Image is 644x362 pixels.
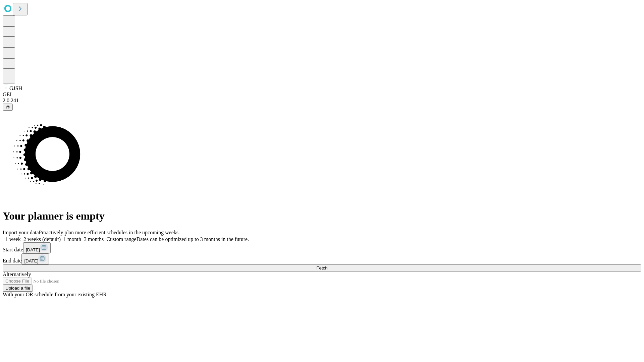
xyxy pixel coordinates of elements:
span: 3 months [84,236,104,242]
div: 2.0.241 [3,98,641,104]
span: Fetch [316,265,327,270]
h1: Your planner is empty [3,210,641,222]
div: GEI [3,92,641,98]
span: GJSH [9,85,22,91]
button: [DATE] [23,242,51,253]
span: Proactively plan more efficient schedules in the upcoming weeks. [39,230,180,235]
button: Fetch [3,264,641,271]
span: [DATE] [24,258,38,263]
span: Dates can be optimized up to 3 months in the future. [137,236,249,242]
span: Import your data [3,230,39,235]
div: End date [3,253,641,264]
span: 2 weeks (default) [23,236,61,242]
span: Alternatively [3,271,31,277]
button: @ [3,104,13,111]
span: [DATE] [26,247,40,252]
span: Custom range [106,236,136,242]
span: 1 week [5,236,21,242]
button: Upload a file [3,285,33,292]
span: 1 month [63,236,81,242]
button: [DATE] [21,253,49,264]
span: With your OR schedule from your existing EHR [3,292,107,297]
span: @ [5,105,10,110]
div: Start date [3,242,641,253]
